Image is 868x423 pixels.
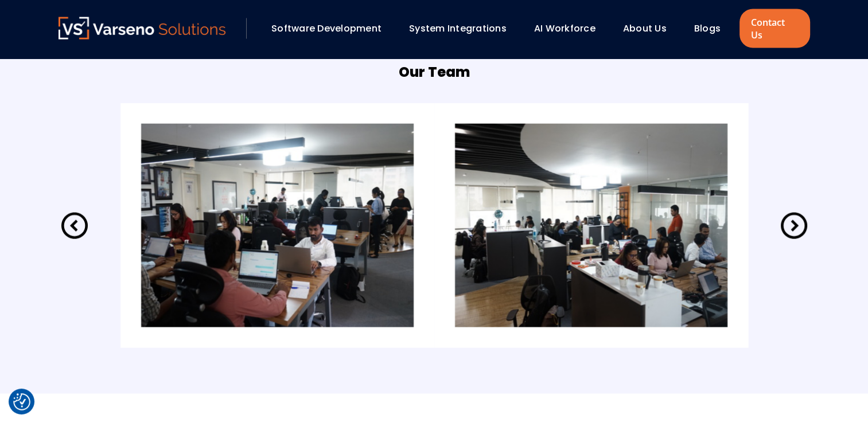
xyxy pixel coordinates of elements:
[399,62,470,83] h5: Our Team
[617,19,683,38] div: About Us
[534,22,595,35] a: AI Workforce
[266,19,398,38] div: Software Development
[409,22,507,35] a: System Integrations
[528,19,612,38] div: AI Workforce
[271,22,382,35] a: Software Development
[403,19,523,38] div: System Integrations
[688,19,737,38] div: Blogs
[13,393,30,410] button: Cookie Settings
[59,17,226,40] img: Varseno Solutions – Product Engineering & IT Services
[13,393,30,410] img: Revisit consent button
[623,22,667,35] a: About Us
[739,9,809,48] a: Contact Us
[694,22,721,35] a: Blogs
[59,17,226,40] a: Varseno Solutions – Product Engineering & IT Services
